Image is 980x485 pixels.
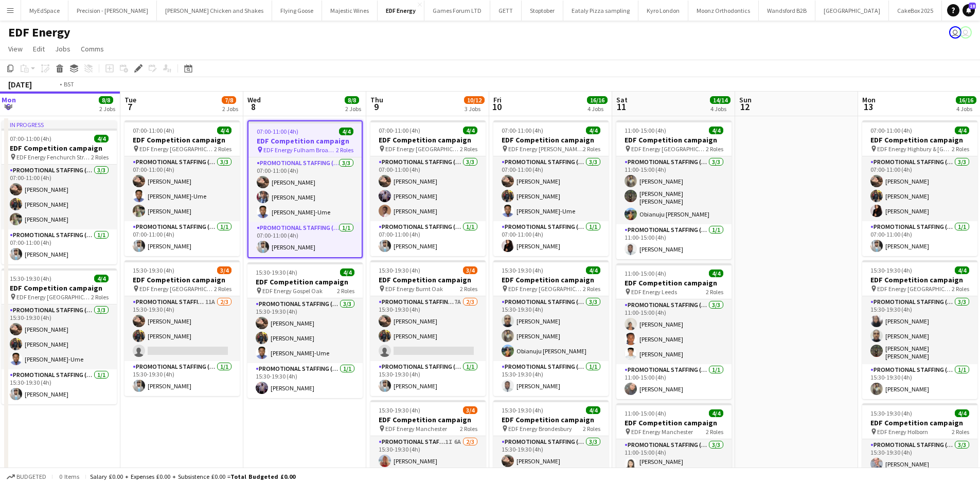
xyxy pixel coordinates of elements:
[963,4,975,16] a: 18
[29,42,49,56] a: Edit
[230,473,295,480] span: Total Budgeted £0.00
[815,1,889,21] button: [GEOGRAPHIC_DATA]
[889,1,942,21] button: CakeBox 2025
[157,1,272,21] button: [PERSON_NAME] Chicken and Shakes
[55,44,70,53] span: Jobs
[81,44,104,53] span: Comms
[969,3,976,9] span: 18
[688,1,759,21] button: Moonz Orthodontics
[5,471,48,482] button: Budgeted
[424,1,490,21] button: Games Forum LTD
[8,25,70,40] h1: EDF Energy
[21,1,68,21] button: MyEdSpace
[8,79,32,89] div: [DATE]
[759,1,815,21] button: Wandsford B2B
[8,44,23,53] span: View
[378,1,424,21] button: EDF Energy
[64,80,74,88] div: BST
[33,44,45,53] span: Edit
[68,1,157,21] button: Precision - [PERSON_NAME]
[959,26,972,39] app-user-avatar: Spencer Blackwell
[322,1,378,21] button: Majestic Wines
[77,42,108,56] a: Comms
[563,1,638,21] button: Eataly Pizza sampling
[949,26,961,39] app-user-avatar: Ellie Allen
[4,42,27,56] a: View
[490,1,522,21] button: GETT
[638,1,688,21] button: Kyro London
[57,473,81,480] span: 0 items
[16,473,46,480] span: Budgeted
[522,1,563,21] button: Stoptober
[51,42,75,56] a: Jobs
[90,473,295,480] div: Salary £0.00 + Expenses £0.00 + Subsistence £0.00 =
[272,1,322,21] button: Flying Goose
